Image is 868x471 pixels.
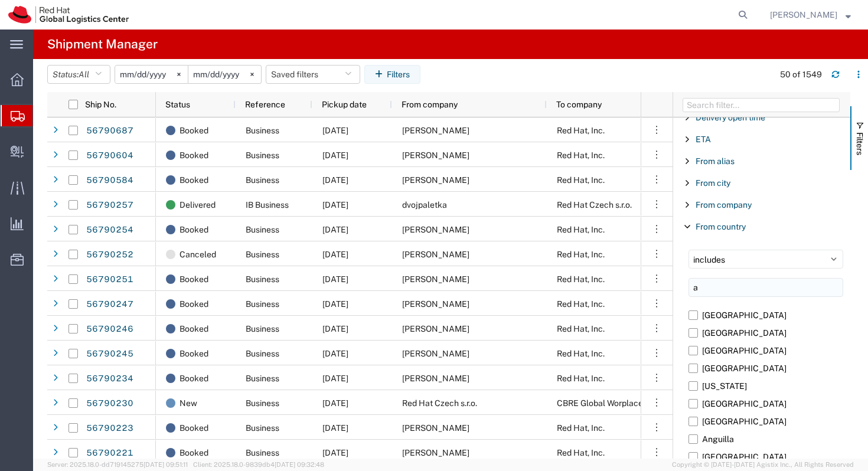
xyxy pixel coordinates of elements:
[246,250,279,259] span: Business
[246,374,279,383] span: Business
[557,151,605,160] span: Red Hat, Inc.
[322,126,348,135] span: 09/11/2025
[180,192,216,217] span: Delivered
[557,299,605,309] span: Red Hat, Inc.
[402,299,469,309] span: Shawn Rummel
[246,274,279,284] span: Business
[402,100,458,109] span: From company
[180,341,208,366] span: Booked
[557,324,605,333] span: Red Hat, Inc.
[86,295,134,314] a: 56790247
[688,413,843,430] label: [GEOGRAPHIC_DATA]
[322,175,348,185] span: 09/11/2025
[188,66,261,83] input: Not set
[683,98,840,112] input: Filter Columns Input
[557,225,605,234] span: Red Hat, Inc.
[402,225,469,234] span: Scott Willis
[47,30,158,59] h4: Shipment Manager
[246,299,279,309] span: Business
[402,423,469,433] span: Mayleigh Tjapkes
[246,225,279,234] span: Business
[180,416,208,440] span: Booked
[322,423,348,433] span: 09/11/2025
[322,398,348,408] span: 09/11/2025
[770,8,837,21] span: Vitoria Alencar
[180,440,208,465] span: Booked
[86,171,134,190] a: 56790584
[688,430,843,448] label: Anguilla
[246,398,279,408] span: Business
[696,113,765,122] span: Delivery open time
[86,394,134,413] a: 56790230
[402,151,469,160] span: Jonathan Edwards
[322,324,348,333] span: 09/11/2025
[322,374,348,383] span: 09/11/2025
[180,292,208,316] span: Booked
[180,391,197,416] span: New
[180,242,216,267] span: Canceled
[557,175,605,185] span: Red Hat, Inc.
[696,135,711,144] span: ETA
[402,200,447,210] span: dvojpaletka
[193,461,324,468] span: Client: 2025.18.0-9839db4
[402,398,477,408] span: Red Hat Czech s.r.o.
[47,461,188,468] span: Server: 2025.18.0-dd719145275
[275,461,324,468] span: [DATE] 09:32:48
[322,225,348,234] span: 09/11/2025
[855,132,864,155] span: Filters
[688,278,843,297] input: Search filter...
[557,398,699,408] span: CBRE Global Worplace Solutions s.r.o.
[85,100,116,109] span: Ship No.
[246,448,279,457] span: Business
[688,324,843,342] label: [GEOGRAPHIC_DATA]
[86,320,134,339] a: 56790246
[402,324,469,333] span: Alex Wang
[143,461,188,468] span: [DATE] 09:51:11
[180,143,208,168] span: Booked
[47,65,110,84] button: Status:All
[696,222,746,231] span: From country
[557,126,605,135] span: Red Hat, Inc.
[557,423,605,433] span: Red Hat, Inc.
[696,200,752,210] span: From company
[557,349,605,358] span: Red Hat, Inc.
[688,395,843,413] label: [GEOGRAPHIC_DATA]
[86,345,134,364] a: 56790245
[322,299,348,309] span: 09/11/2025
[246,175,279,185] span: Business
[688,377,843,395] label: [US_STATE]
[79,70,89,79] span: All
[402,175,469,185] span: Nicholas Poyant
[402,374,469,383] span: John Riley
[402,448,469,457] span: Angelo Souza
[322,151,348,160] span: 09/11/2025
[8,6,129,24] img: logo
[86,270,134,289] a: 56790251
[557,448,605,457] span: Red Hat, Inc.
[180,217,208,242] span: Booked
[402,349,469,358] span: Matthew Cain
[246,126,279,135] span: Business
[246,151,279,160] span: Business
[86,246,134,264] a: 56790252
[180,118,208,143] span: Booked
[402,126,469,135] span: Thomas Robone
[180,316,208,341] span: Booked
[557,200,632,210] span: Red Hat Czech s.r.o.
[86,196,134,215] a: 56790257
[322,250,348,259] span: 09/11/2025
[180,366,208,391] span: Booked
[672,460,854,470] span: Copyright © [DATE]-[DATE] Agistix Inc., All Rights Reserved
[688,448,843,466] label: [GEOGRAPHIC_DATA]
[86,419,134,438] a: 56790223
[688,342,843,359] label: [GEOGRAPHIC_DATA]
[557,374,605,383] span: Red Hat, Inc.
[322,448,348,457] span: 09/11/2025
[696,156,735,166] span: From alias
[322,349,348,358] span: 09/11/2025
[246,324,279,333] span: Business
[769,8,851,22] button: [PERSON_NAME]
[266,65,360,84] button: Saved filters
[180,267,208,292] span: Booked
[673,117,850,459] div: Filter List 66 Filters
